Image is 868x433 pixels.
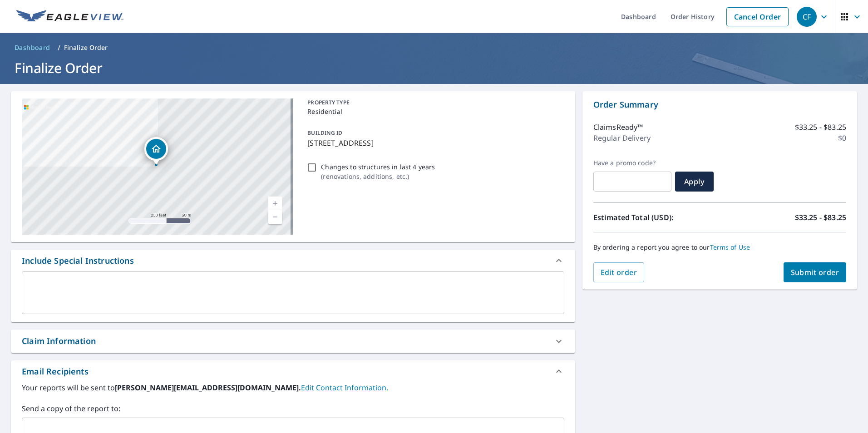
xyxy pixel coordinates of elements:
[268,197,282,210] a: Current Level 17, Zoom In
[11,40,857,55] nav: breadcrumb
[321,172,435,181] p: ( renovations, additions, etc. )
[795,212,846,223] p: $33.25 - $83.25
[301,383,388,393] a: EditContactInfo
[795,122,846,133] p: $33.25 - $83.25
[797,7,817,27] div: CF
[321,162,435,172] p: Changes to structures in last 4 years
[593,122,643,133] p: ClaimsReady™
[838,133,846,143] p: $0
[784,262,847,282] button: Submit order
[682,177,706,187] span: Apply
[675,172,714,192] button: Apply
[593,212,720,223] p: Estimated Total (USD):
[11,360,575,382] div: Email Recipients
[726,7,789,26] a: Cancel Order
[268,210,282,224] a: Current Level 17, Zoom Out
[593,243,846,251] p: By ordering a report you agree to our
[22,335,96,347] div: Claim Information
[22,365,89,378] div: Email Recipients
[16,10,123,24] img: EV Logo
[22,403,564,414] label: Send a copy of the report to:
[307,138,560,148] p: [STREET_ADDRESS]
[58,42,60,53] li: /
[710,243,750,251] a: Terms of Use
[791,267,839,277] span: Submit order
[11,59,857,77] h1: Finalize Order
[307,98,560,107] p: PROPERTY TYPE
[307,107,560,116] p: Residential
[15,43,50,52] span: Dashboard
[11,250,575,271] div: Include Special Instructions
[601,267,637,277] span: Edit order
[22,255,134,267] div: Include Special Instructions
[593,98,846,111] p: Order Summary
[11,40,54,55] a: Dashboard
[115,383,301,393] b: [PERSON_NAME][EMAIL_ADDRESS][DOMAIN_NAME].
[11,330,575,353] div: Claim Information
[64,43,108,52] p: Finalize Order
[307,129,342,137] p: BUILDING ID
[144,137,168,165] div: Dropped pin, building 1, Residential property, 3333 Highway Ee Beaufort, MO 63013
[593,133,651,143] p: Regular Delivery
[593,159,671,167] label: Have a promo code?
[22,382,564,393] label: Your reports will be sent to
[593,262,645,282] button: Edit order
